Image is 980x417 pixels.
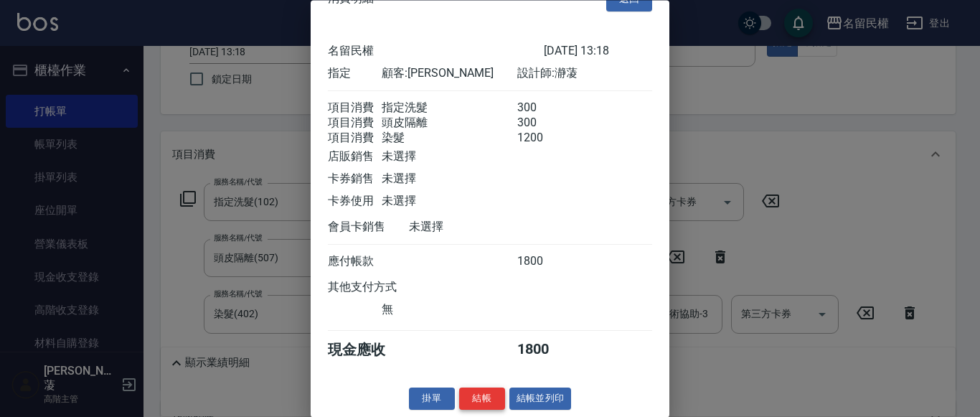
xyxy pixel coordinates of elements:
[517,131,571,146] div: 1200
[328,255,382,270] div: 應付帳款
[328,67,382,82] div: 指定
[382,303,517,318] div: 無
[328,116,382,131] div: 項目消費
[382,116,517,131] div: 頭皮隔離
[517,255,571,270] div: 1800
[328,44,544,60] div: 名留民權
[328,150,382,165] div: 店販銷售
[328,281,436,296] div: 其他支付方式
[459,388,505,411] button: 結帳
[328,131,382,146] div: 項目消費
[509,388,572,411] button: 結帳並列印
[544,44,652,60] div: [DATE] 13:18
[409,388,455,411] button: 掛單
[382,101,517,116] div: 指定洗髮
[328,172,382,187] div: 卡券銷售
[517,101,571,116] div: 300
[517,341,571,360] div: 1800
[517,116,571,131] div: 300
[328,101,382,116] div: 項目消費
[382,131,517,146] div: 染髮
[409,220,544,235] div: 未選擇
[328,220,409,235] div: 會員卡銷售
[328,195,382,210] div: 卡券使用
[382,195,517,210] div: 未選擇
[382,172,517,187] div: 未選擇
[328,341,409,360] div: 現金應收
[382,67,517,82] div: 顧客: [PERSON_NAME]
[517,67,652,82] div: 設計師: 瀞蓤
[382,150,517,165] div: 未選擇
